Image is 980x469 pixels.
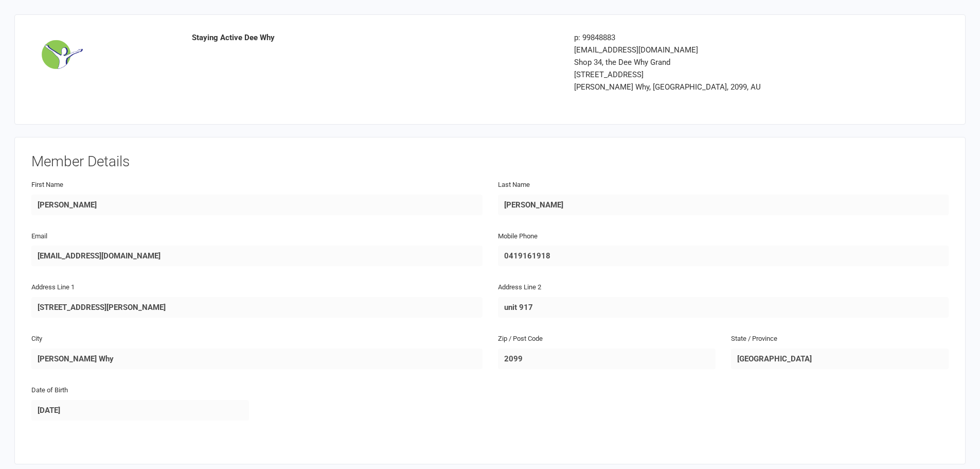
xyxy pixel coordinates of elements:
[574,44,864,56] div: [EMAIL_ADDRESS][DOMAIN_NAME]
[31,385,68,396] label: Date of Birth
[192,33,275,42] strong: Staying Active Dee Why
[31,154,949,170] h3: Member Details
[574,31,864,44] div: p: 99848883
[31,231,47,242] label: Email
[31,334,42,344] label: City
[31,180,63,190] label: First Name
[574,56,864,68] div: Shop 34, the Dee Why Grand
[574,68,864,81] div: [STREET_ADDRESS]
[498,180,530,190] label: Last Name
[31,282,75,293] label: Address Line 1
[731,334,777,344] label: State / Province
[498,231,538,242] label: Mobile Phone
[39,31,85,78] img: image1539638917.png
[574,81,864,93] div: [PERSON_NAME] Why, [GEOGRAPHIC_DATA], 2099, AU
[498,282,541,293] label: Address Line 2
[498,334,543,344] label: Zip / Post Code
